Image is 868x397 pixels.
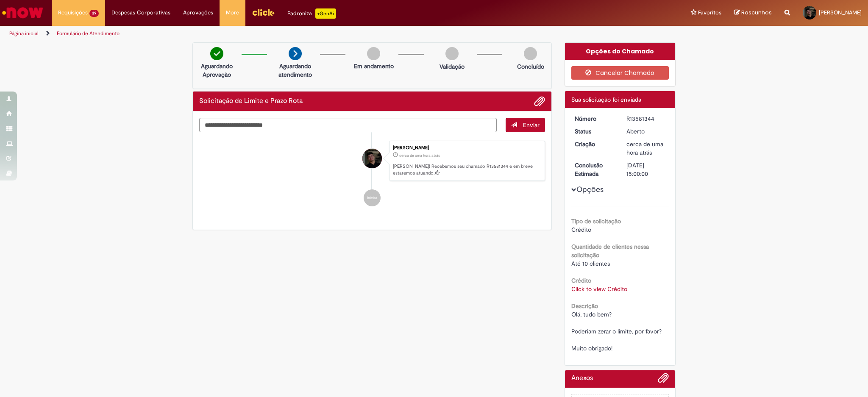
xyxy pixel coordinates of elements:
[571,217,621,225] b: Tipo de solicitação
[571,260,610,267] span: Até 10 clientes
[9,30,39,37] a: Página inicial
[196,62,237,79] p: Aguardando Aprovação
[571,302,598,310] b: Descrição
[523,121,540,129] span: Enviar
[199,118,497,132] textarea: Digite sua mensagem aqui...
[275,62,316,79] p: Aguardando atendimento
[819,9,862,16] span: [PERSON_NAME]
[111,8,170,17] span: Despesas Corporativas
[568,161,620,178] dt: Conclusão Estimada
[571,243,649,259] b: Quantidade de clientes nessa solicitação
[626,140,663,156] time: 30/09/2025 12:55:23
[315,8,336,19] p: +GenAi
[568,127,620,136] dt: Status
[571,277,591,284] b: Crédito
[6,26,572,42] ul: Trilhas de página
[524,47,537,60] img: img-circle-grey.png
[571,66,669,80] button: Cancelar Chamado
[517,62,544,71] p: Concluído
[354,62,394,70] p: Em andamento
[57,30,120,37] a: Formulário de Atendimento
[534,96,545,107] button: Adicionar anexos
[571,226,591,233] span: Crédito
[399,153,440,158] time: 30/09/2025 12:55:23
[568,140,620,148] dt: Criação
[571,311,662,352] span: Olá, tudo bem? Poderiam zerar o limite, por favor? Muito obrigado!
[741,8,772,17] span: Rascunhos
[734,9,772,17] a: Rascunhos
[445,47,459,60] img: img-circle-grey.png
[565,43,676,60] div: Opções do Chamado
[571,285,627,293] a: Click to view Crédito
[393,163,540,176] p: [PERSON_NAME]! Recebemos seu chamado R13581344 e em breve estaremos atuando.
[568,114,620,123] dt: Número
[183,8,213,17] span: Aprovações
[252,6,275,19] img: click_logo_yellow_360x200.png
[199,97,303,105] h2: Solicitação de Limite e Prazo Rota Histórico de tíquete
[226,8,239,17] span: More
[626,127,666,136] div: Aberto
[210,47,223,60] img: check-circle-green.png
[367,47,380,60] img: img-circle-grey.png
[1,4,45,21] img: ServiceNow
[626,140,663,156] span: cerca de uma hora atrás
[626,114,666,123] div: R13581344
[440,62,465,71] p: Validação
[199,132,545,215] ul: Histórico de tíquete
[571,375,593,382] h2: Anexos
[658,372,669,388] button: Adicionar anexos
[89,10,99,17] span: 39
[199,141,545,181] li: Gabriel Braga Diniz
[393,145,540,150] div: [PERSON_NAME]
[506,118,545,132] button: Enviar
[399,153,440,158] span: cerca de uma hora atrás
[58,8,88,17] span: Requisições
[698,8,721,17] span: Favoritos
[626,140,666,157] div: 30/09/2025 12:55:23
[289,47,302,60] img: arrow-next.png
[287,8,336,19] div: Padroniza
[362,149,382,168] div: Gabriel Braga Diniz
[571,96,641,103] span: Sua solicitação foi enviada
[626,161,666,178] div: [DATE] 15:00:00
